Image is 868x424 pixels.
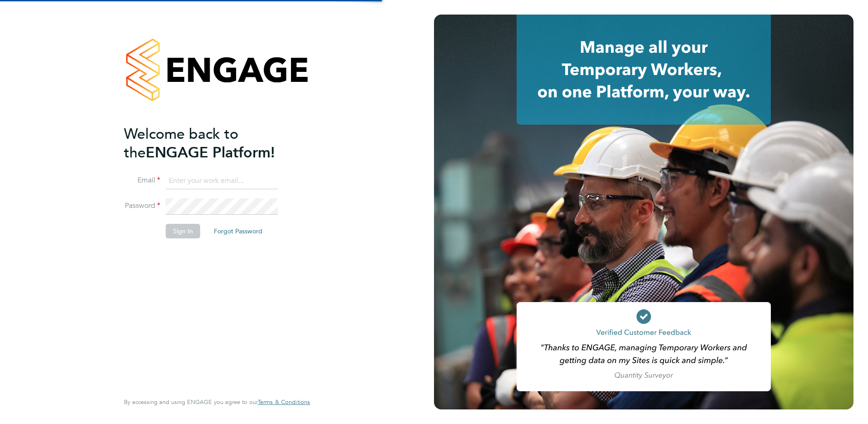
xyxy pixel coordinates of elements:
[124,398,310,406] span: By accessing and using ENGAGE you agree to our
[166,173,278,189] input: Enter your work email...
[124,176,160,185] label: Email
[124,201,160,211] label: Password
[207,224,270,238] button: Forgot Password
[124,125,238,162] span: Welcome back to the
[124,125,301,162] h2: ENGAGE Platform!
[258,399,310,406] a: Terms & Conditions
[166,224,200,238] button: Sign In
